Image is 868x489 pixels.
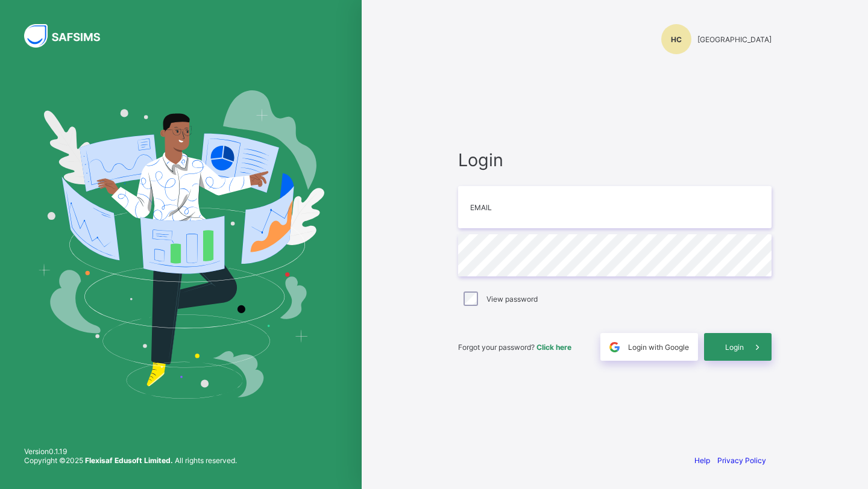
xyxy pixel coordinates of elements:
span: Version 0.1.19 [24,447,237,456]
img: Hero Image [37,90,324,399]
img: google.396cfc9801f0270233282035f929180a.svg [608,340,621,354]
span: Login [458,149,772,170]
a: Help [694,456,710,465]
strong: Flexisaf Edusoft Limited. [85,456,173,465]
span: Forgot your password? [458,343,571,352]
span: Login [725,343,744,352]
a: Click here [536,343,571,352]
span: Copyright © 2025 All rights reserved. [24,456,237,465]
span: [GEOGRAPHIC_DATA] [697,35,772,44]
a: Privacy Policy [717,456,766,465]
label: View password [486,294,538,304]
span: HC [671,35,682,44]
img: SAFSIMS Logo [24,24,115,48]
span: Login with Google [628,343,689,352]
